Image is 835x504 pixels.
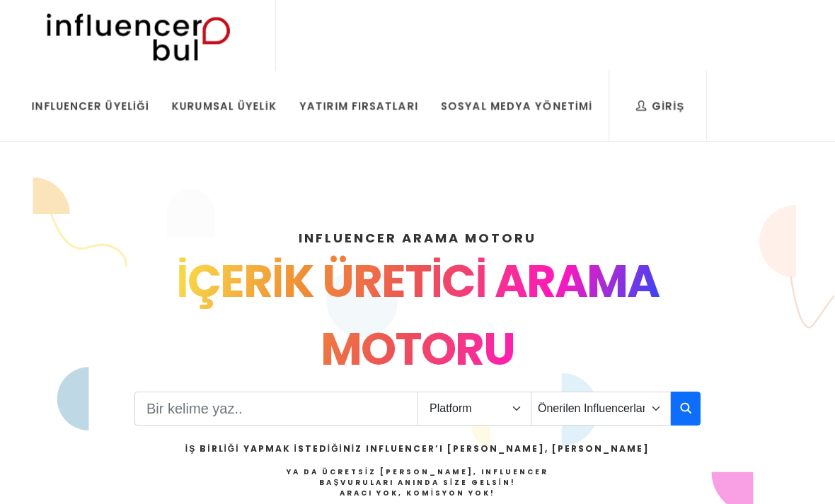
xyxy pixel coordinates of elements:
a: Kurumsal Üyelik [161,71,287,141]
a: Giriş [626,71,695,141]
div: Kurumsal Üyelik [172,98,277,114]
div: Influencer Üyeliği [32,98,149,114]
h4: INFLUENCER ARAMA MOTORU [86,228,749,247]
h4: Ya da Ücretsiz [PERSON_NAME], Influencer Başvuruları Anında Size Gelsin! [185,467,650,498]
a: Sosyal Medya Yönetimi [430,71,603,141]
div: Sosyal Medya Yönetimi [441,98,592,114]
div: İÇERİK ÜRETİCİ ARAMA MOTORU [86,247,749,383]
div: Yatırım Fırsatları [299,98,418,114]
a: Yatırım Fırsatları [289,71,429,141]
a: Influencer Üyeliği [21,71,160,141]
h2: İş Birliği Yapmak İstediğiniz Influencer’ı [PERSON_NAME], [PERSON_NAME] [185,443,650,455]
input: Search [134,392,418,426]
div: Giriş [636,98,684,114]
strong: Aracı Yok, Komisyon Yok! [340,488,495,498]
